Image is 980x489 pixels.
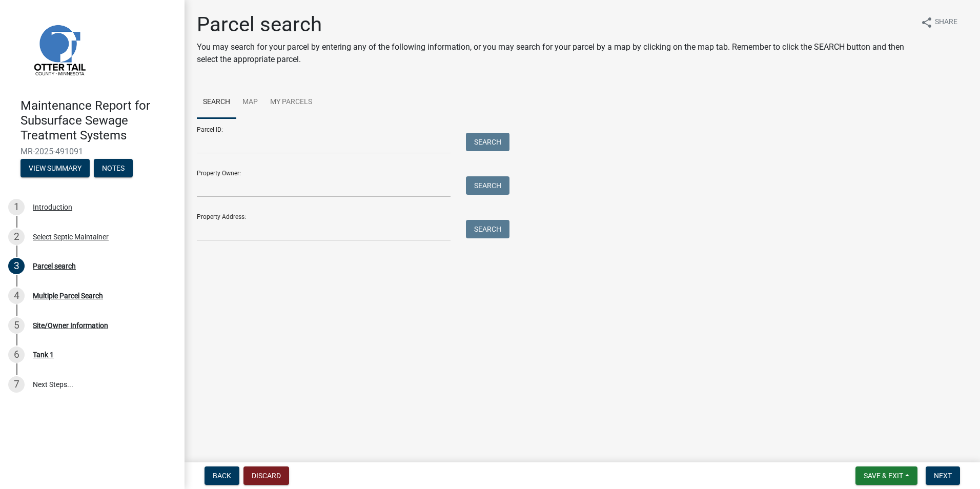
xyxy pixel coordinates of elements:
span: Save & Exit [864,472,903,480]
button: Search [466,220,509,238]
div: Site/Owner Information [33,322,108,329]
button: Search [466,176,509,195]
a: Search [197,86,236,119]
div: Tank 1 [33,351,54,358]
img: Otter Tail County, Minnesota [21,11,97,88]
div: Multiple Parcel Search [33,292,103,299]
span: MR-2025-491091 [21,147,164,156]
span: Back [213,472,231,480]
div: 3 [8,258,25,274]
button: Search [466,133,509,151]
button: Back [205,466,239,485]
a: Map [236,86,264,119]
i: share [921,16,933,29]
span: Share [935,16,957,29]
a: My Parcels [264,86,318,119]
p: You may search for your parcel by entering any of the following information, or you may search fo... [197,41,912,66]
button: shareShare [912,12,966,32]
button: Discard [243,466,289,485]
div: 1 [8,199,25,215]
h4: Maintenance Report for Subsurface Sewage Treatment Systems [21,98,176,142]
div: 6 [8,347,25,363]
div: 7 [8,376,25,393]
div: Introduction [33,203,72,211]
div: Select Septic Maintainer [33,233,109,240]
button: View Summary [21,159,90,177]
button: Save & Exit [855,466,917,485]
span: Next [934,472,952,480]
wm-modal-confirm: Summary [21,165,90,173]
h1: Parcel search [197,12,912,37]
button: Next [926,466,960,485]
div: Parcel search [33,262,76,270]
wm-modal-confirm: Notes [94,165,133,173]
div: 4 [8,288,25,304]
div: 2 [8,229,25,245]
div: 5 [8,317,25,334]
button: Notes [94,159,133,177]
